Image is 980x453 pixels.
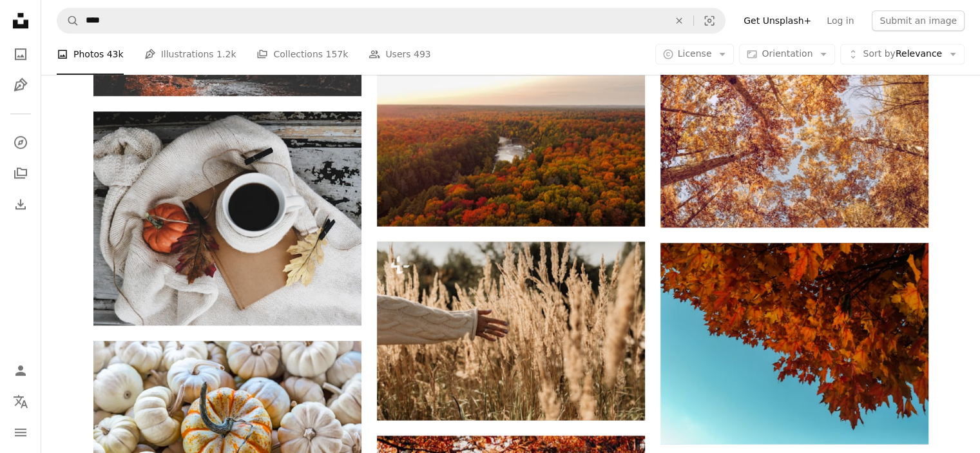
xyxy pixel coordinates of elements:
img: orange maple leaf tree during daytime [660,243,928,444]
a: Log in / Sign up [8,358,34,383]
a: white ceramic mug [93,213,361,224]
a: Download History [8,191,34,217]
button: Submit an image [872,10,965,31]
a: a woman's hand reaching for a frisbee in a field of tall [377,325,645,336]
a: Home — Unsplash [8,8,34,36]
span: Sort by [863,48,895,59]
button: Visual search [694,8,725,33]
a: Photos [8,41,34,67]
button: Orientation [739,44,835,64]
a: Explore [8,130,34,155]
button: License [655,44,735,64]
a: Illustrations 1.2k [144,34,236,75]
button: Clear [665,8,693,33]
button: Sort byRelevance [840,44,965,64]
a: Get Unsplash+ [736,10,819,31]
a: Illustrations [8,72,34,98]
a: bunch of squashes [93,424,361,436]
img: white ceramic mug [93,111,361,326]
span: Orientation [762,48,812,59]
img: low angle view of trees [660,49,928,227]
button: Search Unsplash [57,8,79,33]
form: Find visuals sitewide [57,8,725,34]
a: orange maple leaf tree during daytime [660,338,928,349]
span: Relevance [863,48,942,61]
img: a woman's hand reaching for a frisbee in a field of tall [377,242,645,420]
span: 157k [325,47,348,61]
button: Language [8,389,34,414]
span: License [678,48,712,59]
span: 1.2k [216,47,236,61]
button: Menu [8,419,34,445]
a: Users 493 [369,34,430,75]
a: Collections 157k [256,34,348,75]
a: Log in [819,10,861,31]
img: red and green trees near river during daytime [377,75,645,226]
a: red and green trees near river during daytime [377,145,645,157]
a: Collections [8,160,34,186]
span: 493 [414,47,431,61]
a: low angle view of trees [660,132,928,144]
